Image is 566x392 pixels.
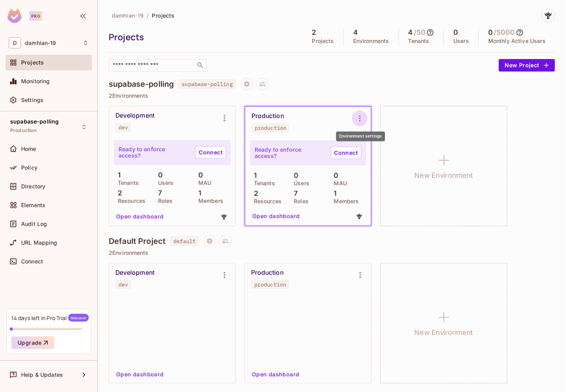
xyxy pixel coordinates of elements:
[542,9,555,22] img: David M
[249,210,303,222] button: Open dashboard
[488,29,493,36] h5: 0
[217,267,232,283] button: Environment settings
[21,59,44,66] span: Projects
[330,190,337,197] p: 1
[415,327,473,338] h1: New Environment
[415,170,473,181] h1: New Environment
[250,180,275,186] p: Tenants
[21,221,47,227] span: Audit Log
[414,29,426,36] h5: / 50
[21,372,63,378] span: Help & Updates
[154,198,173,204] p: Roles
[290,180,309,186] p: Users
[21,258,43,265] span: Connect
[354,211,364,221] img: david.mayshiogie@protonmail.com
[178,79,235,89] span: supabase-polling
[408,38,429,44] p: Tenants
[290,198,309,204] p: Roles
[255,147,325,159] p: Ready to enforce access?
[152,12,174,19] span: Projects
[453,38,469,44] p: Users
[21,183,45,190] span: Directory
[194,171,203,179] p: 0
[330,180,347,186] p: MAU
[112,12,144,19] span: damhian-19
[109,79,174,89] h4: supabase-polling
[252,112,284,120] div: Production
[353,38,389,44] p: Environments
[11,337,54,349] button: Upgrade
[113,368,167,381] button: Open dashboard
[21,165,38,171] span: Policy
[330,198,359,204] p: Members
[353,29,358,36] h5: 4
[10,118,59,125] span: supabase-polling
[154,189,162,197] p: 7
[249,368,303,381] button: Open dashboard
[21,240,57,246] span: URL Mapping
[194,189,201,197] p: 1
[290,190,298,197] p: 7
[109,250,555,256] p: 2 Environments
[109,31,299,43] div: Projects
[408,29,413,36] h5: 4
[352,267,368,283] button: Environment settings
[217,110,232,126] button: Environment settings
[499,59,555,72] button: New Project
[250,198,282,204] p: Resources
[330,172,339,179] p: 0
[29,11,42,21] div: Pro
[114,198,146,204] p: Resources
[114,171,120,179] p: 1
[255,125,286,131] div: production
[21,202,45,208] span: Elements
[241,82,253,89] span: Project settings
[115,269,155,277] div: Development
[10,127,37,134] span: Production
[109,236,165,246] h4: Default Project
[194,180,211,186] p: MAU
[488,38,546,44] p: Monthly Active Users
[115,112,155,120] div: Development
[9,37,21,48] span: D
[250,190,258,197] p: 2
[119,124,128,131] div: dev
[154,171,163,179] p: 0
[170,236,199,246] span: default
[254,281,286,288] div: production
[119,281,128,288] div: dev
[114,180,139,186] p: Tenants
[7,9,22,23] img: SReyMgAAAABJRU5ErkJggg==
[119,146,189,159] p: Ready to enforce access?
[114,189,122,197] p: 2
[251,269,284,277] div: Production
[11,314,89,322] div: 14 days left in Pro Trial
[352,111,368,126] button: Environment settings
[195,146,226,159] a: Connect
[194,198,223,204] p: Members
[336,132,385,141] div: Environment settings
[25,40,56,46] span: Workspace: damhian-19
[312,29,316,36] h5: 2
[21,97,43,103] span: Settings
[147,12,149,19] li: /
[219,212,229,222] img: david.mayshiogie@protonmail.com
[203,239,216,246] span: Project settings
[331,147,361,159] a: Connect
[113,210,167,223] button: Open dashboard
[21,146,36,152] span: Home
[250,172,257,179] p: 1
[312,38,334,44] p: Projects
[154,180,174,186] p: Users
[21,78,50,84] span: Monitoring
[109,93,555,99] p: 2 Environments
[494,29,515,36] h5: / 5000
[68,314,89,322] span: Welcome!
[453,29,458,36] h5: 0
[290,172,298,179] p: 0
